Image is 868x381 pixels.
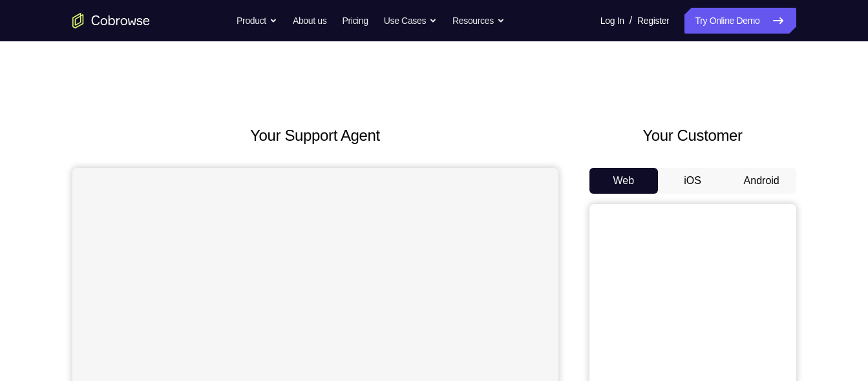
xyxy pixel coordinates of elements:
[630,13,632,28] span: /
[237,8,277,34] button: Product
[658,168,727,194] button: iOS
[727,168,796,194] button: Android
[452,8,505,34] button: Resources
[637,8,669,34] a: Register
[72,124,558,147] h2: Your Support Agent
[589,124,796,147] h2: Your Customer
[293,8,326,34] a: About us
[600,8,624,34] a: Log In
[384,8,437,34] button: Use Cases
[589,168,659,194] button: Web
[684,8,796,34] a: Try Online Demo
[72,13,150,28] a: Go to the home page
[342,8,368,34] a: Pricing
